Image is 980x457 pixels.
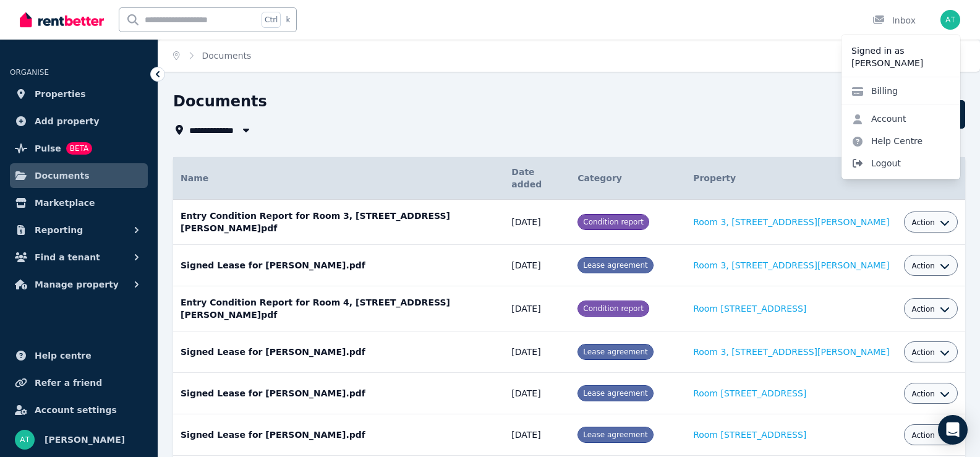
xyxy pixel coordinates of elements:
span: Condition report [583,304,644,313]
span: Add property [35,114,100,129]
span: Properties [35,87,86,101]
span: Action [911,304,935,314]
p: Signed in as [851,45,950,57]
nav: Breadcrumb [158,40,266,72]
button: Action [911,261,950,271]
button: Reporting [10,218,148,242]
td: [DATE] [504,373,570,414]
img: Amanda Treloar [940,10,960,30]
div: Open Intercom Messenger [938,415,968,445]
td: [DATE] [504,414,570,456]
td: [DATE] [504,331,570,373]
span: Refer a friend [35,375,102,390]
a: Documents [10,163,148,188]
button: Find a tenant [10,245,148,270]
a: Room 3, [STREET_ADDRESS][PERSON_NAME] [693,260,889,270]
a: Marketplace [10,190,148,215]
span: Lease agreement [583,348,647,356]
a: Room [STREET_ADDRESS] [693,430,806,440]
td: Entry Condition Report for Room 3, [STREET_ADDRESS][PERSON_NAME]pdf [173,200,504,245]
h1: Documents [173,92,267,111]
button: Action [911,430,950,440]
a: Account settings [10,398,148,422]
td: [DATE] [504,200,570,245]
span: [PERSON_NAME] [45,432,125,447]
td: Signed Lease for [PERSON_NAME].pdf [173,331,504,373]
span: Logout [842,152,960,174]
p: [PERSON_NAME] [851,57,950,69]
span: Action [911,348,935,357]
a: Account [842,108,916,130]
span: Help centre [35,348,92,363]
td: Signed Lease for [PERSON_NAME].pdf [173,373,504,414]
a: PulseBETA [10,136,148,161]
a: Help centre [10,343,148,368]
span: Name [181,173,208,183]
img: RentBetter [20,11,104,29]
span: Find a tenant [35,250,100,265]
button: Action [911,389,950,399]
span: Condition report [583,218,644,226]
span: Documents [202,49,252,62]
span: Reporting [35,223,83,237]
a: Help Centre [842,130,932,152]
span: Manage property [35,277,119,292]
th: Date added [504,157,570,200]
button: Action [911,348,950,357]
a: Room [STREET_ADDRESS] [693,388,806,398]
span: Lease agreement [583,430,647,439]
a: Room 3, [STREET_ADDRESS][PERSON_NAME] [693,217,889,227]
a: Properties [10,82,148,106]
a: Room [STREET_ADDRESS] [693,304,806,314]
span: Action [911,261,935,271]
td: [DATE] [504,245,570,286]
th: Category [570,157,686,200]
a: Billing [842,80,908,102]
td: Signed Lease for [PERSON_NAME].pdf [173,245,504,286]
a: Room 3, [STREET_ADDRESS][PERSON_NAME] [693,347,889,357]
a: Add property [10,109,148,134]
span: Lease agreement [583,261,647,270]
span: BETA [66,142,92,155]
span: ORGANISE [10,68,49,77]
img: Amanda Treloar [15,430,35,450]
td: Entry Condition Report for Room 4, [STREET_ADDRESS][PERSON_NAME]pdf [173,286,504,331]
span: Ctrl [262,12,281,28]
span: k [286,15,290,25]
td: [DATE] [504,286,570,331]
span: Lease agreement [583,389,647,398]
span: Pulse [35,141,61,156]
td: Signed Lease for [PERSON_NAME].pdf [173,414,504,456]
span: Action [911,430,935,440]
span: Marketplace [35,195,95,210]
th: Property [686,157,897,200]
span: Account settings [35,403,117,417]
button: Action [911,304,950,314]
button: Manage property [10,272,148,297]
a: Refer a friend [10,370,148,395]
span: Action [911,389,935,399]
span: Documents [35,168,90,183]
button: Action [911,218,950,228]
span: Action [911,218,935,228]
div: Inbox [872,14,916,27]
